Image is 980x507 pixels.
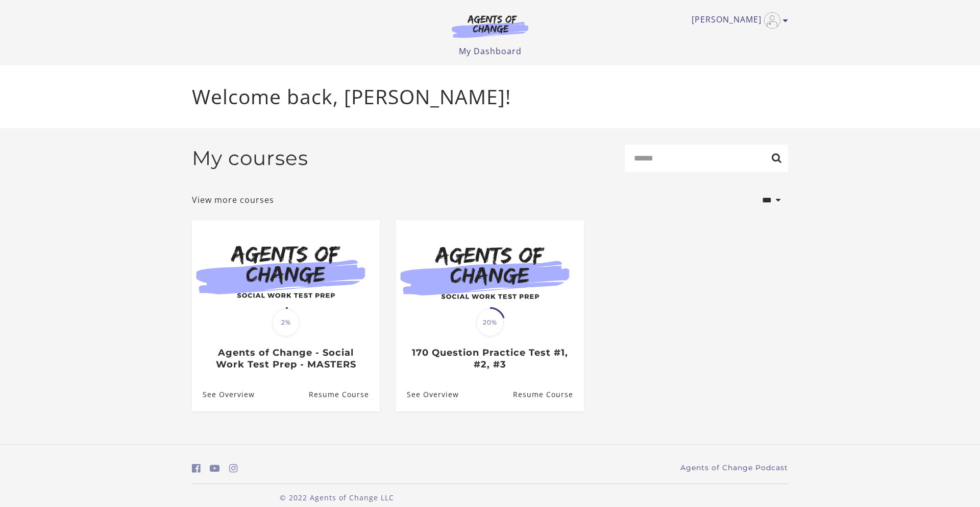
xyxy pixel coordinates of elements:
a: Agents of Change Podcast [680,463,788,473]
a: https://www.instagram.com/agentsofchangeprep/ (Open in a new window) [229,461,238,476]
p: Welcome back, [PERSON_NAME]! [192,82,788,112]
a: My Dashboard [459,45,522,57]
a: 170 Question Practice Test #1, #2, #3: Resume Course [513,378,584,411]
span: 2% [272,309,300,336]
a: Agents of Change - Social Work Test Prep - MASTERS: Resume Course [309,378,380,411]
i: https://www.youtube.com/c/AgentsofChangeTestPrepbyMeaganMitchell (Open in a new window) [210,464,220,473]
a: Toggle menu [692,12,783,29]
span: 20% [476,309,504,336]
i: https://www.facebook.com/groups/aswbtestprep (Open in a new window) [192,464,201,473]
img: Agents of Change Logo [441,14,539,38]
h3: 170 Question Practice Test #1, #2, #3 [407,347,573,370]
a: 170 Question Practice Test #1, #2, #3: See Overview [396,378,459,411]
h2: My courses [192,146,308,170]
h3: Agents of Change - Social Work Test Prep - MASTERS [203,347,369,370]
a: View more courses [192,194,274,206]
i: https://www.instagram.com/agentsofchangeprep/ (Open in a new window) [229,464,238,473]
a: https://www.facebook.com/groups/aswbtestprep (Open in a new window) [192,461,201,476]
a: https://www.youtube.com/c/AgentsofChangeTestPrepbyMeaganMitchell (Open in a new window) [210,461,220,476]
a: Agents of Change - Social Work Test Prep - MASTERS: See Overview [192,378,255,411]
p: © 2022 Agents of Change LLC [192,492,482,503]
